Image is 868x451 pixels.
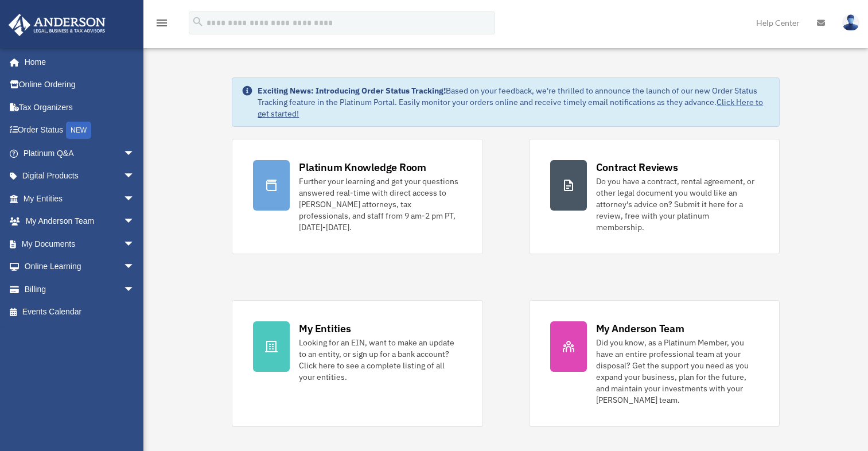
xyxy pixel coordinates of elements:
div: Platinum Knowledge Room [299,160,426,174]
img: Anderson Advisors Platinum Portal [5,14,109,36]
a: Order StatusNEW [8,119,152,142]
i: menu [155,16,169,30]
span: arrow_drop_down [123,232,146,256]
div: My Anderson Team [596,321,684,336]
strong: Exciting News: Introducing Order Status Tracking! [258,85,446,96]
a: My Anderson Team Did you know, as a Platinum Member, you have an entire professional team at your... [529,300,780,427]
a: My Entitiesarrow_drop_down [8,187,152,210]
img: User Pic [842,14,859,31]
a: Tax Organizers [8,96,152,119]
div: Based on your feedback, we're thrilled to announce the launch of our new Order Status Tracking fe... [258,85,769,119]
span: arrow_drop_down [123,165,146,188]
div: Contract Reviews [596,160,678,174]
div: Did you know, as a Platinum Member, you have an entire professional team at your disposal? Get th... [596,337,758,406]
div: My Entities [299,321,351,336]
div: Further your learning and get your questions answered real-time with direct access to [PERSON_NAM... [299,176,461,233]
a: My Anderson Teamarrow_drop_down [8,210,152,233]
a: Online Ordering [8,73,152,96]
span: arrow_drop_down [123,210,146,234]
a: Click Here to get started! [258,97,763,119]
i: search [192,15,204,28]
a: Online Learningarrow_drop_down [8,255,152,278]
span: arrow_drop_down [123,255,146,279]
div: Do you have a contract, rental agreement, or other legal document you would like an attorney's ad... [596,176,758,233]
span: arrow_drop_down [123,278,146,301]
a: Billingarrow_drop_down [8,278,152,301]
a: menu [155,20,169,30]
a: Home [8,50,146,73]
a: Digital Productsarrow_drop_down [8,165,152,188]
a: My Entities Looking for an EIN, want to make an update to an entity, or sign up for a bank accoun... [232,300,482,427]
div: Looking for an EIN, want to make an update to an entity, or sign up for a bank account? Click her... [299,337,461,383]
a: Platinum Q&Aarrow_drop_down [8,142,152,165]
a: My Documentsarrow_drop_down [8,232,152,255]
span: arrow_drop_down [123,142,146,165]
a: Contract Reviews Do you have a contract, rental agreement, or other legal document you would like... [529,139,780,254]
a: Platinum Knowledge Room Further your learning and get your questions answered real-time with dire... [232,139,482,254]
a: Events Calendar [8,301,152,324]
span: arrow_drop_down [123,187,146,211]
div: NEW [66,122,91,139]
